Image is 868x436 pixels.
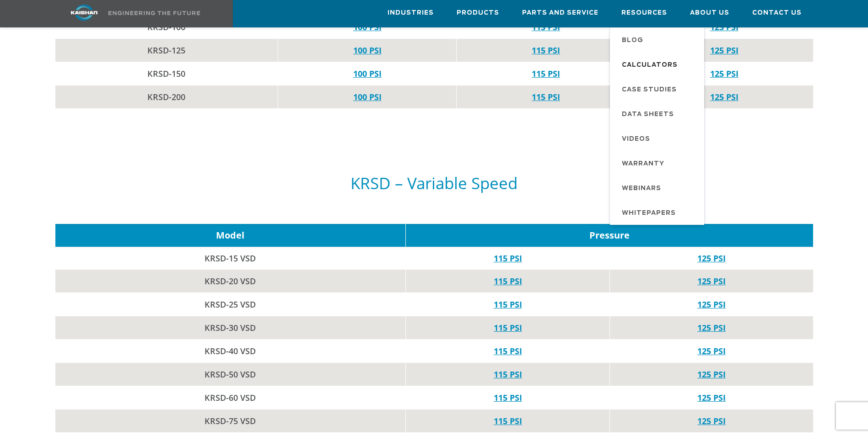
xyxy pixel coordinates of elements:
[752,8,802,18] span: Contact Us
[353,45,382,56] a: 100 PSI
[697,369,726,380] a: 125 PSI
[494,322,522,333] a: 115 PSI
[494,276,522,287] a: 115 PSI
[622,58,678,73] span: Calculators
[697,276,726,287] a: 125 PSI
[710,68,739,79] a: 125 PSI
[55,409,406,433] td: KRSD-75 VSD
[622,181,661,197] span: Webinars
[522,0,598,25] a: Parts and Service
[353,91,382,102] a: 100 PSI
[532,91,560,102] a: 115 PSI
[388,0,434,25] a: Industries
[621,0,667,25] a: Resources
[613,126,704,151] a: Videos
[522,8,598,18] span: Parts and Service
[55,247,406,270] td: KRSD-15 VSD
[532,68,560,79] a: 115 PSI
[494,299,522,310] a: 115 PSI
[353,68,382,79] a: 100 PSI
[697,253,726,264] a: 125 PSI
[697,392,726,403] a: 125 PSI
[621,8,667,18] span: Resources
[55,340,406,363] td: KRSD-40 VSD
[55,316,406,340] td: KRSD-30 VSD
[494,346,522,356] a: 115 PSI
[494,253,522,264] a: 115 PSI
[710,91,739,102] a: 125 PSI
[50,5,119,21] img: kaishan logo
[613,200,704,225] a: Whitepapers
[622,206,676,221] span: Whitepapers
[55,270,406,293] td: KRSD-20 VSD
[494,392,522,403] a: 115 PSI
[690,0,729,25] a: About Us
[55,39,278,62] td: KRSD-125
[457,0,499,25] a: Products
[613,151,704,175] a: Warranty
[622,107,674,122] span: Data Sheets
[613,175,704,200] a: Webinars
[690,8,729,18] span: About Us
[752,0,802,25] a: Contact Us
[710,45,739,56] a: 125 PSI
[457,8,499,18] span: Products
[613,27,704,52] a: Blog
[55,62,278,85] td: KRSD-150
[494,369,522,380] a: 115 PSI
[532,45,560,56] a: 115 PSI
[388,8,434,18] span: Industries
[613,101,704,126] a: Data Sheets
[55,363,406,386] td: KRSD-50 VSD
[494,415,522,426] a: 115 PSI
[55,293,406,316] td: KRSD-25 VSD
[613,52,704,77] a: Calculators
[622,132,650,147] span: Videos
[613,77,704,101] a: Case Studies
[622,156,664,172] span: Warranty
[406,224,813,247] td: Pressure
[55,175,813,192] h5: KRSD – Variable Speed
[55,224,406,247] td: Model
[622,33,643,48] span: Blog
[697,346,726,356] a: 125 PSI
[108,11,200,15] img: Engineering the future
[697,415,726,426] a: 125 PSI
[697,299,726,310] a: 125 PSI
[55,85,278,109] td: KRSD-200
[697,322,726,333] a: 125 PSI
[622,82,677,98] span: Case Studies
[55,386,406,409] td: KRSD-60 VSD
